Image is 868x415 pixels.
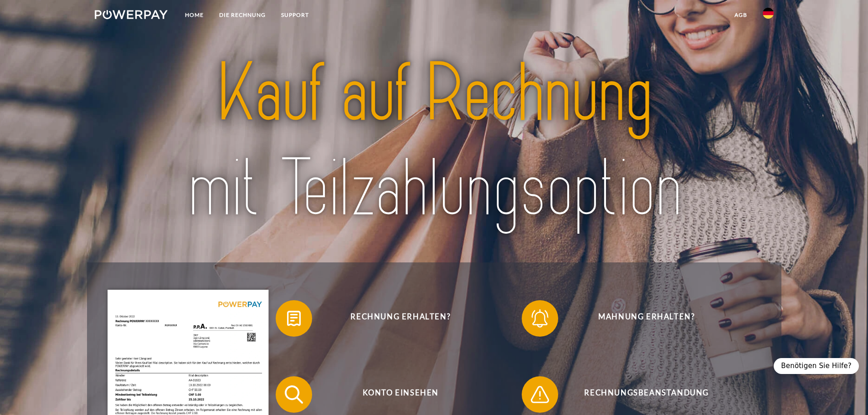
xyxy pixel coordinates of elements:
span: Konto einsehen [289,376,512,413]
img: title-powerpay_de.svg [128,41,740,241]
img: qb_bill.svg [282,307,305,330]
span: Rechnungsbeanstandung [535,376,758,413]
img: qb_search.svg [282,383,305,406]
img: logo-powerpay-white.svg [95,10,168,19]
button: Konto einsehen [276,376,513,413]
button: Mahnung erhalten? [522,300,759,337]
button: Rechnungsbeanstandung [522,376,759,413]
div: Benötigen Sie Hilfe? [774,358,859,374]
span: Rechnung erhalten? [289,300,512,337]
a: Home [177,7,211,23]
img: de [763,8,774,19]
img: qb_warning.svg [529,383,551,406]
a: SUPPORT [273,7,317,23]
img: qb_bell.svg [529,307,551,330]
a: agb [727,7,755,23]
a: DIE RECHNUNG [211,7,273,23]
span: Mahnung erhalten? [535,300,758,337]
button: Rechnung erhalten? [276,300,513,337]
